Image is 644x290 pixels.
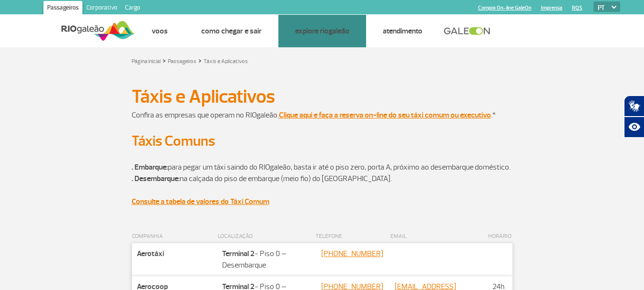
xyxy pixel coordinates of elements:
[198,55,202,66] a: >
[163,55,166,66] a: >
[132,132,513,150] h2: Táxis Comuns
[390,230,488,243] th: EMAIL
[168,58,196,65] a: Passageiros
[478,5,532,11] a: Compra On-line GaleOn
[541,5,562,11] a: Imprensa
[315,230,390,243] th: TELEFONE
[137,249,164,258] strong: Aerotáxi
[624,96,644,138] div: Plugin de acessibilidade da Hand Talk.
[121,1,144,16] a: Cargo
[132,88,513,105] h1: Táxis e Aplicativos
[204,58,248,65] a: Táxis e Aplicativos
[43,1,82,16] a: Passageiros
[201,26,262,36] a: Como chegar e sair
[132,162,168,172] strong: . Embarque:
[222,249,255,258] strong: Terminal 2
[82,1,121,16] a: Corporativo
[132,109,513,121] p: Confira as empresas que operam no RIOgaleão. .
[295,26,349,36] a: Explore RIOgaleão
[624,117,644,138] button: Abrir recursos assistivos.
[152,26,168,36] a: Voos
[132,150,513,196] p: para pegar um táxi saindo do RIOgaleão, basta ir até o piso zero, porta A, próximo ao desembarque...
[132,197,269,206] a: Consulte a tabela de valores do Táxi Comum
[217,230,315,243] th: LOCALIZAÇÃO
[488,230,512,243] th: HORÁRIO
[132,230,217,243] th: COMPANHIA
[321,249,383,258] a: [PHONE_NUMBER]
[132,58,161,65] a: Página inicial
[279,110,491,120] a: Clique aqui e faça a reserva on-line do seu táxi comum ou executivo
[572,5,583,11] a: RQS
[132,174,180,183] strong: . Desembarque:
[217,243,315,276] td: - Piso 0 – Desembarque
[383,26,422,36] a: Atendimento
[624,96,644,117] button: Abrir tradutor de língua de sinais.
